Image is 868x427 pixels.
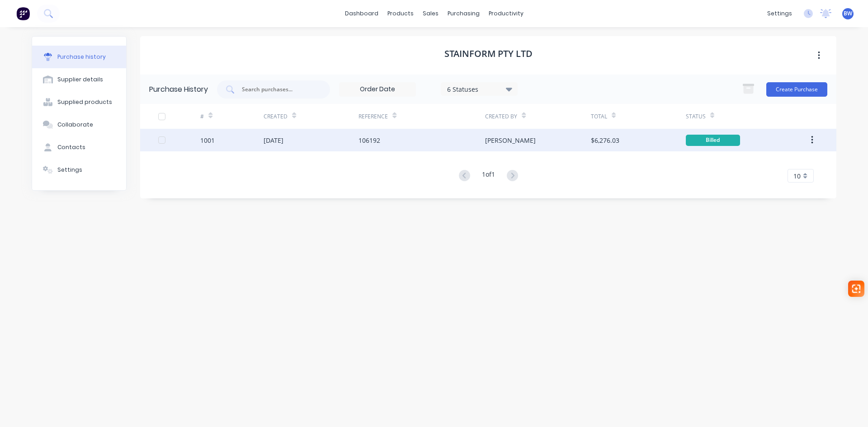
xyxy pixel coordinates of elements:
[16,7,30,20] img: Factory
[686,113,706,121] div: Status
[793,171,801,181] span: 10
[591,136,619,145] div: $6,276.03
[32,46,126,68] button: Purchase history
[32,136,126,159] button: Contacts
[32,159,126,181] button: Settings
[444,48,533,59] h1: Stainform Pty Ltd
[32,113,126,136] button: Collaborate
[482,169,495,183] div: 1 of 1
[340,7,383,20] a: dashboard
[340,83,415,96] input: Order Date
[57,166,82,174] div: Settings
[149,84,208,95] div: Purchase History
[57,121,93,129] div: Collaborate
[484,7,528,20] div: productivity
[359,113,388,121] div: Reference
[32,68,126,91] button: Supplier details
[766,82,827,97] button: Create Purchase
[200,136,215,145] div: 1001
[443,7,484,20] div: purchasing
[57,143,85,151] div: Contacts
[844,9,852,18] span: BW
[418,7,443,20] div: sales
[57,53,106,61] div: Purchase history
[359,136,380,145] div: 106192
[686,135,740,146] div: Billed
[241,85,316,94] input: Search purchases...
[57,98,112,106] div: Supplied products
[264,136,283,145] div: [DATE]
[763,7,797,20] div: settings
[383,7,418,20] div: products
[447,84,512,94] div: 6 Statuses
[57,75,103,84] div: Supplier details
[264,113,288,121] div: Created
[200,113,204,121] div: #
[32,91,126,113] button: Supplied products
[485,136,536,145] div: [PERSON_NAME]
[591,113,607,121] div: Total
[485,113,517,121] div: Created By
